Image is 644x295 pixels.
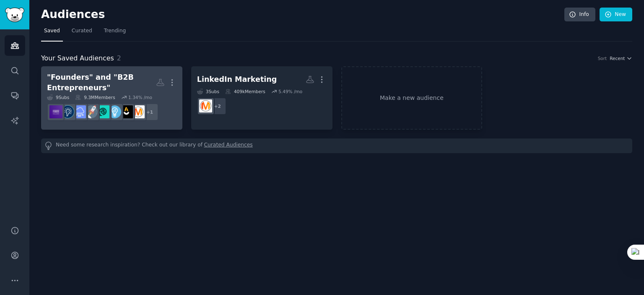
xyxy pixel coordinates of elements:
img: Entrepreneurship [61,105,74,118]
div: "Founders" and "B2B Entrepreneurs" [47,72,156,93]
div: Sort [598,55,607,61]
img: indianstartups [120,105,133,118]
img: GummySearch logo [5,8,24,22]
a: Trending [101,24,129,42]
div: 409k Members [225,89,265,94]
a: New [600,8,632,22]
div: + 2 [209,97,226,115]
div: 9 Sub s [47,94,69,100]
img: DigitalMarketing [199,99,212,112]
span: Recent [610,55,625,61]
div: + 1 [141,103,158,121]
div: Need some research inspiration? Check out our library of [41,138,632,153]
span: Curated [72,27,92,35]
img: SaaS [73,105,86,118]
a: "Founders" and "B2B Entrepreneurs"9Subs9.3MMembers1.34% /mo+1marketingindianstartupsEntrepreneurF... [41,66,182,130]
div: 1.34 % /mo [128,94,152,100]
div: LinkedIn Marketing [197,74,277,85]
a: LinkedIn Marketing3Subs409kMembers5.49% /mo+2DigitalMarketing [191,66,332,130]
a: Saved [41,24,63,42]
img: marketing [132,105,145,118]
h2: Audiences [41,8,564,21]
div: 5.49 % /mo [278,89,302,94]
a: Curated Audiences [204,141,253,150]
a: Info [564,8,595,22]
img: ExperiencedFounders [49,105,62,118]
img: Entrepreneur [108,105,121,118]
a: Make a new audience [341,66,483,130]
span: Your Saved Audiences [41,53,114,64]
span: 2 [117,54,121,62]
button: Recent [610,55,632,61]
span: Trending [104,27,126,35]
div: 3 Sub s [197,89,219,94]
div: 9.3M Members [75,94,115,100]
img: FoundersHub [96,105,109,118]
a: Curated [69,24,95,42]
span: Saved [44,27,60,35]
img: startups [85,105,98,118]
